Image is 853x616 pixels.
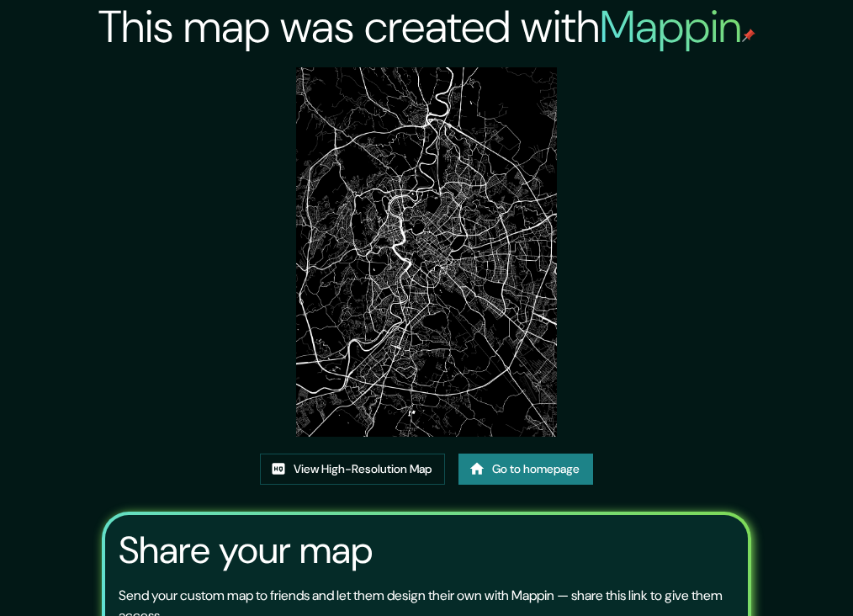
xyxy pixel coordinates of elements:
[260,454,445,485] a: View High-Resolution Map
[742,29,755,42] img: mappin-pin
[703,550,834,597] iframe: Help widget launcher
[119,528,373,572] h3: Share your map
[296,67,558,437] img: created-map
[458,454,593,485] a: Go to homepage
